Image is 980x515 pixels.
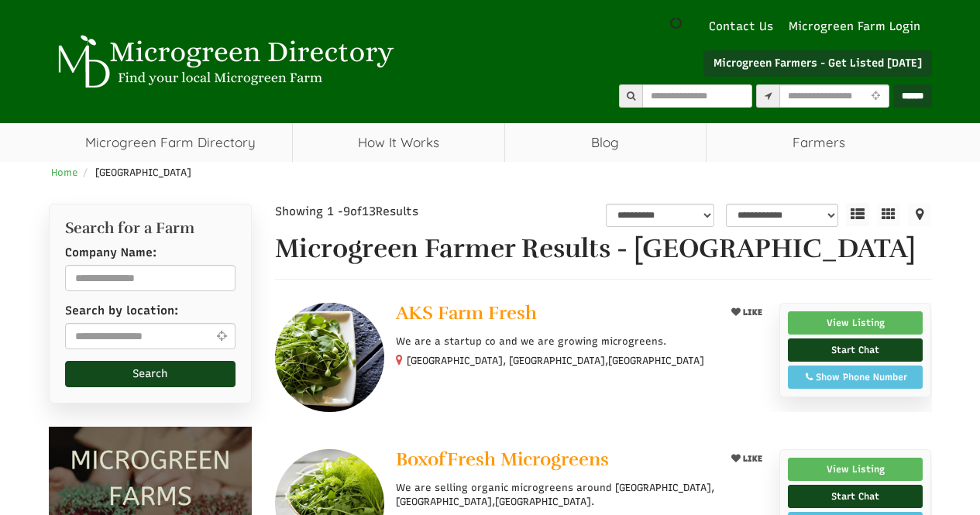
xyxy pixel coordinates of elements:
[65,361,236,387] button: Search
[788,311,923,335] a: View Listing
[95,167,191,178] span: [GEOGRAPHIC_DATA]
[868,91,884,101] i: Use Current Location
[65,303,178,319] label: Search by location:
[396,481,767,509] p: We are selling organic microgreens around [GEOGRAPHIC_DATA],[GEOGRAPHIC_DATA],[GEOGRAPHIC_DATA].
[396,335,767,348] p: We are a startup co and we are growing microgreens.
[606,204,714,227] select: overall_rating_filter-1
[275,204,493,220] div: Showing 1 - of Results
[608,354,704,368] span: [GEOGRAPHIC_DATA]
[396,301,537,324] span: AKS Farm Fresh
[275,303,384,412] img: AKS Farm Fresh
[741,307,762,318] span: LIKE
[741,454,762,464] span: LIKE
[789,19,928,35] a: Microgreen Farm Login
[701,19,781,35] a: Contact Us
[396,303,713,327] a: AKS Farm Fresh
[65,245,156,261] label: Company Name:
[396,449,713,473] a: BoxofFresh Microgreens
[788,485,923,508] a: Start Chat
[293,123,504,162] a: How It Works
[212,330,230,342] i: Use Current Location
[65,220,236,237] h2: Search for a Farm
[707,123,932,162] span: Farmers
[726,204,838,227] select: sortbox-1
[51,167,78,178] a: Home
[49,123,293,162] a: Microgreen Farm Directory
[703,50,932,77] a: Microgreen Farmers - Get Listed [DATE]
[788,338,923,362] a: Start Chat
[396,448,609,471] span: BoxofFresh Microgreens
[505,123,706,162] a: Blog
[275,235,932,263] h1: Microgreen Farmer Results - [GEOGRAPHIC_DATA]
[407,355,704,366] small: [GEOGRAPHIC_DATA], [GEOGRAPHIC_DATA],
[362,204,376,218] span: 13
[343,204,350,218] span: 9
[788,458,923,481] a: View Listing
[49,35,397,89] img: Microgreen Directory
[796,370,915,384] div: Show Phone Number
[726,303,768,322] button: LIKE
[726,449,768,469] button: LIKE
